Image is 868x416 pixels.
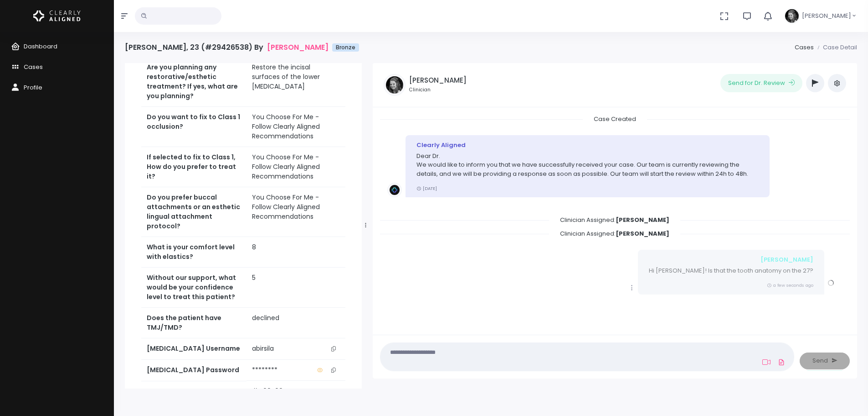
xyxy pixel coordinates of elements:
div: scrollable content [125,63,362,389]
td: declined [247,308,345,338]
b: [PERSON_NAME] [616,216,669,224]
img: Header Avatar [784,8,800,24]
button: Send for Dr. Review [720,74,802,92]
img: Logo Horizontal [33,6,81,26]
p: Dear Dr. We would like to inform you that we have successfully received your case. Our team is cu... [416,152,759,179]
span: Dashboard [24,42,57,51]
td: You Choose For Me - Follow Clearly Aligned Recommendations [247,147,345,187]
th: If selected to fix to Class 1, How do you prefer to treat it? [141,147,247,187]
td: You Choose For Me - Follow Clearly Aligned Recommendations [247,187,345,237]
small: Clinician [409,86,467,94]
th: [MEDICAL_DATA] Password [141,360,247,381]
span: Clinician Assigned: [549,226,680,241]
span: Bronze [332,43,359,52]
a: [PERSON_NAME] [267,43,329,52]
th: Without our support, what would be your confidence level to treat this patient? [141,268,247,308]
li: Case Detail [814,43,857,52]
small: [DATE] [416,185,437,191]
a: Add Loom Video [760,358,772,366]
span: Profile [24,83,42,92]
td: 5 [247,268,345,308]
a: Cases [795,43,814,52]
span: [PERSON_NAME] [802,11,851,21]
td: 8 [247,237,345,268]
a: Add Files [776,354,787,370]
th: Do you want to fix to Class 1 occlusion? [141,107,247,147]
th: Code [141,381,247,402]
small: a few seconds ago [767,282,813,288]
span: Clinician Assigned: [549,213,680,227]
th: [MEDICAL_DATA] Username [141,338,247,360]
td: You Choose For Me - Follow Clearly Aligned Recommendations [247,107,345,147]
th: Does the patient have TMJ/TMD? [141,308,247,338]
th: Are you planning any restorative/esthetic treatment? If yes, what are you planning? [141,57,247,107]
p: Hi [PERSON_NAME]! Is that the tooth anatomy on the 27? [649,266,813,275]
th: What is your comfort level with elastics? [141,237,247,268]
div: Clearly Aligned [416,141,759,150]
span: Case Created [583,112,647,126]
td: #C00B09E4 [247,381,345,402]
span: Cases [24,63,43,71]
div: scrollable content [380,115,850,326]
h5: [PERSON_NAME] [409,76,467,84]
th: Do you prefer buccal attachments or an esthetic lingual attachment protocol? [141,187,247,237]
td: abirsila [247,338,345,359]
div: [PERSON_NAME] [649,255,813,264]
b: [PERSON_NAME] [616,229,669,238]
td: Restore the incisal surfaces of the lower [MEDICAL_DATA] [247,57,345,107]
h4: [PERSON_NAME], 23 (#29426538) By [125,43,359,52]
